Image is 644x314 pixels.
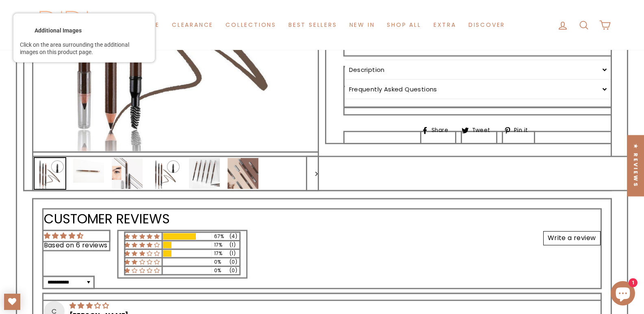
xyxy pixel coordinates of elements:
div: Click on the area surrounding the additional images on this product page. [20,41,148,56]
div: Click to open Judge.me floating reviews tab [627,135,644,196]
ul: Primary [133,17,511,32]
img: Didi Beauty Co. [34,8,95,42]
div: < [20,25,28,36]
a: Extra [427,17,462,32]
div: Additional Images [35,27,82,34]
a: Collections [219,17,282,32]
button: Next [308,157,318,190]
a: Discover [462,17,511,32]
a: Shop All [381,17,427,32]
select: Sort dropdown [44,277,93,288]
a: Best Sellers [282,17,343,32]
img: mastercard_color.svg [81,9,95,24]
img: shoppay_color.svg [152,9,167,24]
img: visa_1_color.svg [99,9,113,24]
inbox-online-store-chat: Shopify online store chat [608,281,637,308]
img: applepay_color.svg [134,9,149,24]
span: Description [349,65,385,74]
a: My Wishlist [4,294,20,310]
span: Frequently Asked Questions [349,85,437,93]
img: americanexpress_1_color.svg [117,9,131,24]
a: Clearance [166,17,219,32]
a: New in [343,17,381,32]
img: paypal_2_color.svg [170,9,184,24]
